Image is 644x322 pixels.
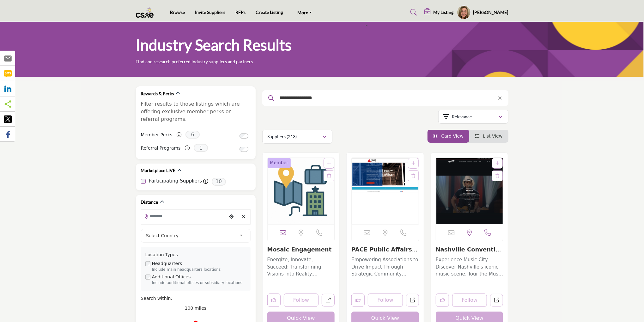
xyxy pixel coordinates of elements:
a: PACE Public Affairs ... [351,246,417,260]
button: Follow [284,294,319,307]
a: Create Listing [256,9,283,15]
a: Nashville Convention... [436,246,501,260]
label: Headquarters [152,260,182,267]
p: Relevance [452,114,472,120]
div: Location Types [145,251,246,258]
a: More [293,8,316,17]
img: Mosaic Engagement [268,158,335,224]
input: Switch to Member Perks [240,133,248,139]
h3: Nashville Convention & Visitors Bureau [436,246,503,253]
div: My Listing [424,9,454,16]
li: Card View [428,130,469,143]
a: Open pace-public-affairs-and-community-engagement in new tab [406,294,419,307]
h3: Mosaic Engagement [267,246,335,253]
h3: PACE Public Affairs and Community Engagement [351,246,419,253]
a: Mosaic Engagement [267,246,332,253]
a: Invite Suppliers [195,9,225,15]
img: Nashville Convention & Visitors Bureau [436,158,503,224]
button: Follow [452,294,487,307]
button: Follow [368,294,403,307]
h2: Marketplace LIVE [141,167,176,174]
a: Add To List [495,161,499,166]
a: View Card [433,133,464,139]
button: Like listing [351,294,365,307]
input: Switch to Referral Programs [240,147,248,152]
a: Empowering Associations to Drive Impact Through Strategic Community Engagement Operating within t... [351,255,419,278]
p: Suppliers (213) [268,133,297,140]
h5: My Listing [434,9,454,15]
button: Like listing [436,294,449,307]
h2: Rewards & Perks [141,90,174,97]
a: RFPs [235,9,246,15]
a: Open nashville-convention-visitors-bureau in new tab [490,294,503,307]
p: Experience Music City Discover Nashville's iconic music scene. Tour the Music City Walk of Fame s... [436,256,503,278]
h1: Industry Search Results [136,35,292,55]
a: Browse [170,9,185,15]
a: Energize, Innovate, Succeed: Transforming Visions into Reality. Specializing in energizing teams ... [267,255,335,278]
button: Show hide supplier dropdown [457,5,471,19]
a: Open Listing in new tab [436,158,503,224]
input: Participating Suppliers checkbox [141,179,146,184]
div: Search within: [141,295,251,302]
p: Find and research preferred industry suppliers and partners [136,59,253,65]
label: Participating Suppliers [149,177,202,185]
a: Open mosaic-engagement in new tab [322,294,335,307]
span: Card View [441,133,463,139]
span: 6 [185,131,200,139]
a: Add To List [327,161,331,166]
span: 10 [212,178,226,186]
span: Member [270,159,289,166]
span: List View [483,133,502,139]
p: Filter results to those listings which are offering exclusive member perks or referral programs. [141,100,251,123]
button: Relevance [438,110,508,124]
button: Suppliers (213) [262,130,332,144]
span: 100 miles [185,306,207,311]
a: Search [404,7,421,17]
a: Open Listing in new tab [352,158,419,224]
h5: [PERSON_NAME] [473,9,508,15]
label: Additional Offices [152,274,191,280]
input: Search Location [141,210,227,222]
span: Select Country [146,232,237,239]
h2: Distance [141,199,158,205]
button: Like listing [267,294,281,307]
img: Site Logo [136,7,157,18]
span: 1 [194,144,208,152]
a: Open Listing in new tab [268,158,335,224]
a: Add To List [411,161,415,166]
div: Include main headquarters locations [152,267,246,273]
div: Choose your current location [227,210,236,224]
div: Clear search location [239,210,249,224]
a: View List [475,133,503,139]
img: PACE Public Affairs and Community Engagement [352,158,419,224]
label: Referral Programs [141,143,181,154]
a: Experience Music City Discover Nashville's iconic music scene. Tour the Music City Walk of Fame s... [436,255,503,278]
label: Member Perks [141,129,173,140]
p: Empowering Associations to Drive Impact Through Strategic Community Engagement Operating within t... [351,256,419,278]
p: Energize, Innovate, Succeed: Transforming Visions into Reality. Specializing in energizing teams ... [267,256,335,278]
div: Include additional offices or subsidiary locations [152,280,246,286]
li: List View [469,130,508,143]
